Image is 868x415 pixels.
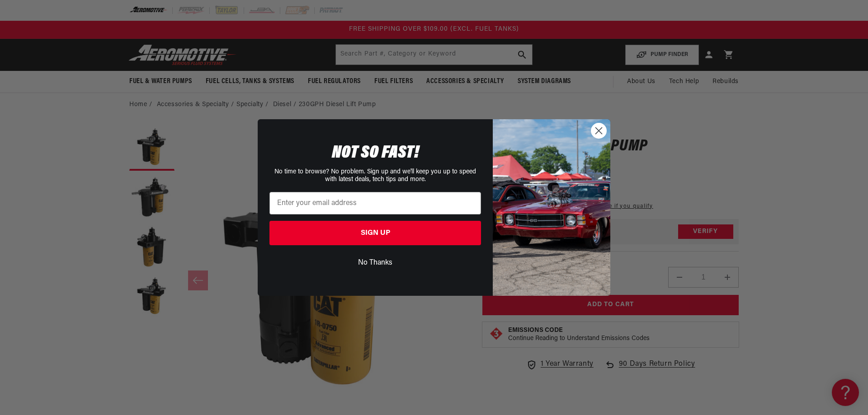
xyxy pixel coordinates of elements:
span: NOT SO FAST! [332,144,419,162]
button: No Thanks [269,254,481,271]
span: No time to browse? No problem. Sign up and we'll keep you up to speed with latest deals, tech tip... [274,168,476,183]
button: Close dialog [591,123,607,139]
input: Enter your email address [269,192,481,214]
button: SIGN UP [269,221,481,245]
img: 85cdd541-2605-488b-b08c-a5ee7b438a35.jpeg [493,119,610,295]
